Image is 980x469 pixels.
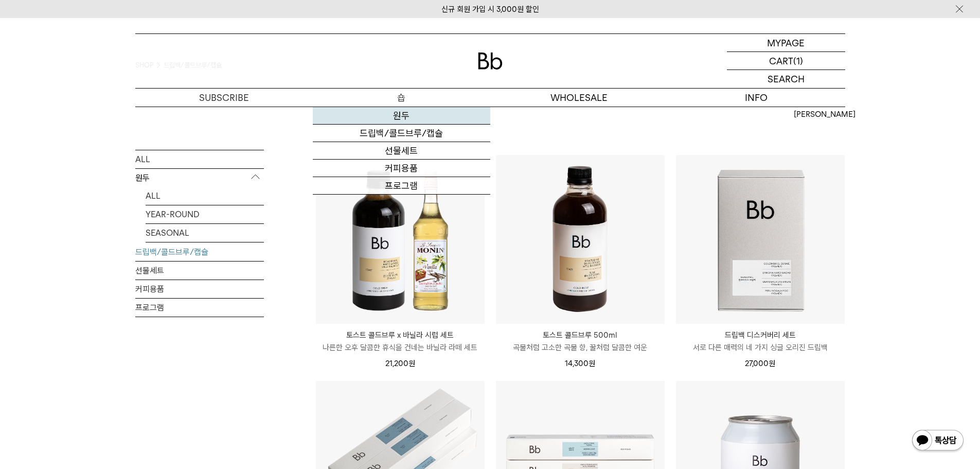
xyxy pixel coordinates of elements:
[385,359,415,368] span: 21,200
[316,329,485,341] p: 토스트 콜드브루 x 바닐라 시럽 세트
[135,261,264,279] a: 선물세트
[668,89,845,107] p: INFO
[313,160,490,177] a: 커피용품
[316,329,485,354] a: 토스트 콜드브루 x 바닐라 시럽 세트 나른한 오후 달콤한 휴식을 건네는 바닐라 라떼 세트
[146,205,264,223] a: YEAR-ROUND
[768,70,805,88] p: SEARCH
[313,177,490,195] a: 프로그램
[135,242,264,260] a: 드립백/콜드브루/캡슐
[441,5,539,14] a: 신규 회원 가입 시 3,000원 할인
[146,223,264,241] a: SEASONAL
[313,89,490,107] a: 숍
[478,53,503,70] img: 로고
[767,34,805,51] p: MYPAGE
[135,168,264,187] p: 원두
[727,34,845,52] a: MYPAGE
[316,155,485,324] img: 토스트 콜드브루 x 바닐라 시럽 세트
[146,186,264,204] a: ALL
[769,52,793,70] p: CART
[676,341,845,354] p: 서로 다른 매력의 네 가지 싱글 오리진 드립백
[490,89,668,107] p: WHOLESALE
[911,429,965,454] img: 카카오톡 채널 1:1 채팅 버튼
[496,329,665,354] a: 토스트 콜드브루 500ml 곡물처럼 고소한 곡물 향, 꿀처럼 달콤한 여운
[135,298,264,316] a: 프로그램
[769,359,775,368] span: 원
[745,359,775,368] span: 27,000
[135,280,264,298] a: 커피용품
[313,107,490,125] a: 원두
[313,142,490,160] a: 선물세트
[135,89,313,107] a: SUBSCRIBE
[408,359,415,368] span: 원
[496,155,665,324] img: 토스트 콜드브루 500ml
[727,52,845,70] a: CART (1)
[676,329,845,341] p: 드립백 디스커버리 세트
[589,359,595,368] span: 원
[316,341,485,354] p: 나른한 오후 달콤한 휴식을 건네는 바닐라 라떼 세트
[313,125,490,142] a: 드립백/콜드브루/캡슐
[135,150,264,168] a: ALL
[676,329,845,354] a: 드립백 디스커버리 세트 서로 다른 매력의 네 가지 싱글 오리진 드립백
[496,341,665,354] p: 곡물처럼 고소한 곡물 향, 꿀처럼 달콤한 여운
[794,108,856,120] span: [PERSON_NAME]
[565,359,595,368] span: 14,300
[676,155,845,324] img: 드립백 디스커버리 세트
[496,329,665,341] p: 토스트 콜드브루 500ml
[793,52,803,70] p: (1)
